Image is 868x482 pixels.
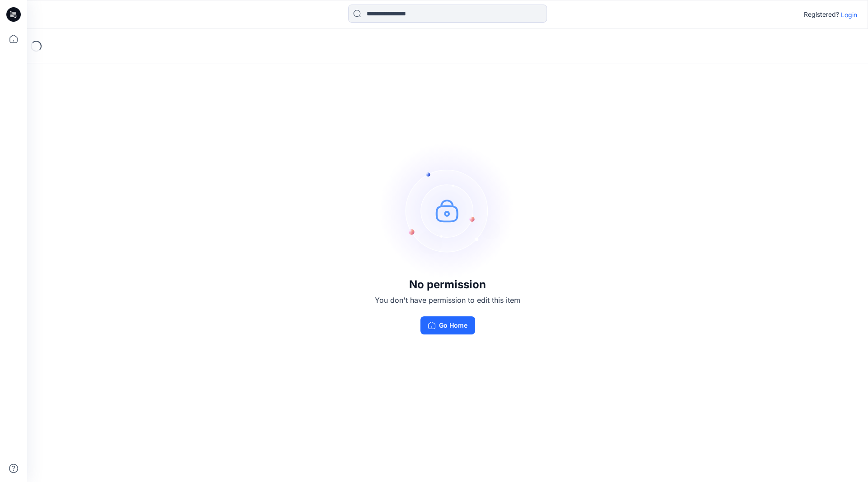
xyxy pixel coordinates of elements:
button: Go Home [420,316,475,334]
p: You don't have permission to edit this item [375,295,520,305]
p: Registered? [804,9,839,20]
img: no-perm.svg [380,143,515,278]
h3: No permission [375,278,520,291]
p: Login [841,10,857,19]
